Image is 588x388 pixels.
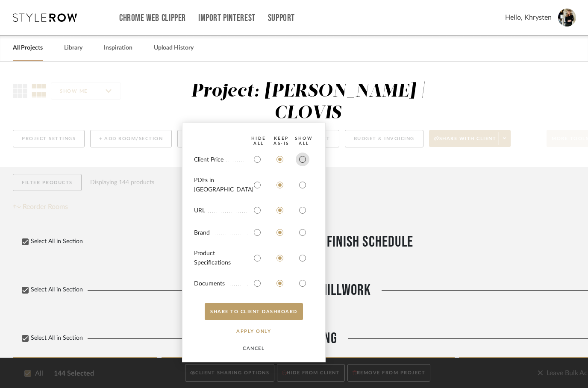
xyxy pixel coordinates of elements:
a: All Projects [13,42,43,54]
a: Chrome Web Clipper [119,15,186,22]
a: Library [64,42,82,54]
div: PDFs in [GEOGRAPHIC_DATA] [194,176,247,195]
div: Product Specifications [194,249,247,268]
button: SHARE TO CLIENT Dashboard [205,303,303,320]
button: CANCEL [227,340,280,357]
a: Inspiration [104,42,132,54]
div: Documents [194,279,247,289]
div: HIDE All [247,136,270,146]
div: Project: [PERSON_NAME] | CLOVIS [191,82,426,122]
a: Support [268,15,295,22]
div: Keep AS-IS [270,136,293,146]
button: CLIENT SHARING OPTIONS [185,364,274,382]
button: APPLY Only [227,323,280,340]
span: Hello, Khrysten [505,12,552,23]
div: Brand [194,229,247,238]
button: HIDE FROM CLIENT [277,364,345,382]
a: Upload History [154,42,194,54]
div: URL [194,206,247,216]
span: 144 Selected [54,368,94,379]
div: Client Price [194,156,247,165]
a: Import Pinterest [198,15,256,22]
div: SHOW ALL [293,136,315,146]
button: REMOVE FROM PROJECT [347,364,430,382]
img: avatar [558,9,576,26]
